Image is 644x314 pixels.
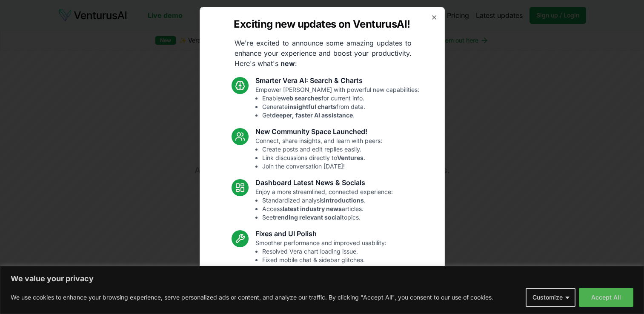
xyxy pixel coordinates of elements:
[273,214,342,221] strong: trending relevant social
[262,145,382,154] li: Create posts and edit replies easily.
[234,17,410,31] h2: Exciting new updates on VenturusAI!
[255,75,419,86] h3: Smarter Vera AI: Search & Charts
[262,103,419,111] li: Generate from data.
[281,94,321,102] strong: web searches
[288,103,336,110] strong: insightful charts
[324,197,364,204] strong: introductions
[255,177,393,188] h3: Dashboard Latest News & Socials
[262,213,393,222] li: See topics.
[227,280,418,310] p: These updates are designed to make VenturusAI more powerful, intuitive, and user-friendly. Let us...
[255,86,419,120] p: Empower [PERSON_NAME] with powerful new capabilities:
[337,154,364,161] strong: Ventures
[262,196,393,205] li: Standardized analysis .
[255,137,382,171] p: Connect, share insights, and learn with peers:
[262,162,382,171] li: Join the conversation [DATE]!
[262,111,419,120] li: Get .
[255,228,386,239] h3: Fixes and UI Polish
[262,247,386,256] li: Resolved Vera chart loading issue.
[255,188,393,222] p: Enjoy a more streamlined, connected experience:
[283,205,342,212] strong: latest industry news
[262,154,382,162] li: Link discussions directly to .
[262,256,386,264] li: Fixed mobile chat & sidebar glitches.
[280,59,295,68] strong: new
[228,38,418,69] p: We're excited to announce some amazing updates to enhance your experience and boost your producti...
[262,205,393,213] li: Access articles.
[262,264,386,273] li: Enhanced overall UI consistency.
[255,126,382,137] h3: New Community Space Launched!
[255,239,386,273] p: Smoother performance and improved usability:
[272,111,353,119] strong: deeper, faster AI assistance
[262,94,419,103] li: Enable for current info.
